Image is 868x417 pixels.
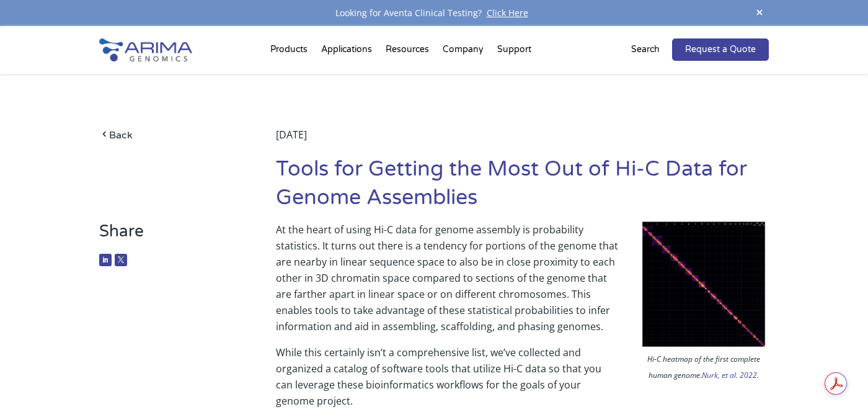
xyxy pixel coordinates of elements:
[276,344,769,409] p: While this certainly isn’t a comprehensive list, we’ve collected and organized a catalog of softw...
[631,42,660,58] p: Search
[276,127,769,155] div: [DATE]
[276,155,769,222] h1: Tools for Getting the Most Out of Hi-C Data for Genome Assemblies
[639,351,769,387] p: Hi-C heatmap of the first complete human genome. .
[99,127,239,143] a: Back
[99,222,239,251] h3: Share
[672,38,769,61] a: Request a Quote
[276,222,769,344] p: At the heart of using Hi-C data for genome assembly is probability statistics. It turns out there...
[702,370,757,380] a: Nurk, et al. 2022
[99,38,192,61] img: Arima-Genomics-logo
[482,7,533,19] a: Click Here
[99,5,769,21] div: Looking for Aventa Clinical Testing?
